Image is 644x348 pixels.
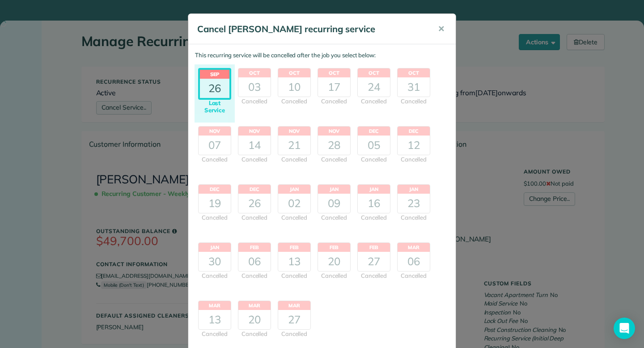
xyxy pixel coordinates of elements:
[278,252,310,271] div: 13
[397,155,430,164] div: Cancelled
[238,301,271,310] header: Mar
[357,213,390,222] div: Cancelled
[278,185,310,194] header: Jan
[198,155,231,164] div: Cancelled
[199,127,231,136] header: Nov
[318,68,350,78] header: Oct
[358,194,390,213] div: 16
[278,77,310,97] div: 10
[278,272,311,280] div: Cancelled
[357,272,390,280] div: Cancelled
[195,51,449,60] p: This recurring service will be cancelled after the job you select below:
[398,136,430,155] div: 12
[198,100,231,114] div: Last Service
[318,136,350,155] div: 28
[398,194,430,213] div: 23
[238,97,271,106] div: Cancelled
[199,194,231,213] div: 19
[438,24,445,34] span: ✕
[238,252,271,271] div: 06
[398,252,430,271] div: 06
[198,272,231,280] div: Cancelled
[318,185,350,194] header: Jan
[278,330,311,339] div: Cancelled
[199,310,231,329] div: 13
[318,77,350,97] div: 17
[199,136,231,155] div: 07
[199,301,231,310] header: Mar
[397,213,430,222] div: Cancelled
[238,127,271,136] header: Nov
[318,252,350,271] div: 20
[238,68,271,78] header: Oct
[278,127,310,136] header: Nov
[278,136,310,155] div: 21
[398,185,430,194] header: Jan
[278,155,311,164] div: Cancelled
[398,68,430,78] header: Oct
[238,272,271,280] div: Cancelled
[397,97,430,106] div: Cancelled
[398,77,430,97] div: 31
[397,272,430,280] div: Cancelled
[238,213,271,222] div: Cancelled
[278,213,311,222] div: Cancelled
[238,310,271,329] div: 20
[238,330,271,339] div: Cancelled
[278,97,311,106] div: Cancelled
[358,127,390,136] header: Dec
[199,243,231,252] header: Jan
[278,243,310,252] header: Feb
[238,77,271,97] div: 03
[199,185,231,194] header: Dec
[358,252,390,271] div: 27
[238,243,271,252] header: Feb
[200,70,229,79] header: Sep
[238,136,271,155] div: 14
[318,272,351,280] div: Cancelled
[357,155,390,164] div: Cancelled
[197,23,425,35] h5: Cancel [PERSON_NAME] recurring service
[198,213,231,222] div: Cancelled
[614,318,635,339] div: Open Intercom Messenger
[198,330,231,339] div: Cancelled
[357,97,390,106] div: Cancelled
[358,68,390,78] header: Oct
[238,155,271,164] div: Cancelled
[358,185,390,194] header: Jan
[358,136,390,155] div: 05
[318,243,350,252] header: Feb
[278,194,310,213] div: 02
[278,301,310,310] header: Mar
[398,127,430,136] header: Dec
[318,194,350,213] div: 09
[238,185,271,194] header: Dec
[278,68,310,78] header: Oct
[318,97,351,106] div: Cancelled
[278,310,310,329] div: 27
[358,243,390,252] header: Feb
[199,252,231,271] div: 30
[318,213,351,222] div: Cancelled
[238,194,271,213] div: 26
[200,79,229,98] div: 26
[318,155,351,164] div: Cancelled
[398,243,430,252] header: Mar
[318,127,350,136] header: Nov
[358,77,390,97] div: 24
